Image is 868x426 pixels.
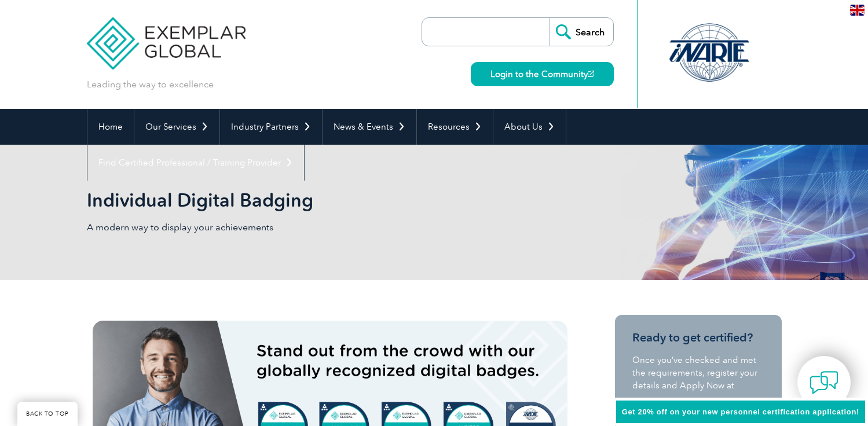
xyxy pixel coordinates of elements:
[417,109,493,145] a: Resources
[622,407,859,416] span: Get 20% off on your new personnel certification application!
[87,191,573,210] h2: Individual Digital Badging
[87,109,134,145] a: Home
[323,109,416,145] a: News & Events
[87,145,304,181] a: Find Certified Professional / Training Provider
[87,78,214,91] p: Leading the way to excellence
[850,5,865,16] img: en
[220,109,322,145] a: Industry Partners
[632,354,764,392] p: Once you’ve checked and met the requirements, register your details and Apply Now at
[810,368,838,397] img: contact-chat.png
[134,109,219,145] a: Our Services
[493,109,566,145] a: About Us
[17,402,78,426] a: BACK TO TOP
[632,330,764,345] h3: Ready to get certified?
[588,71,594,77] img: open_square.png
[550,18,613,46] input: Search
[87,221,434,234] p: A modern way to display your achievements
[471,62,614,86] a: Login to the Community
